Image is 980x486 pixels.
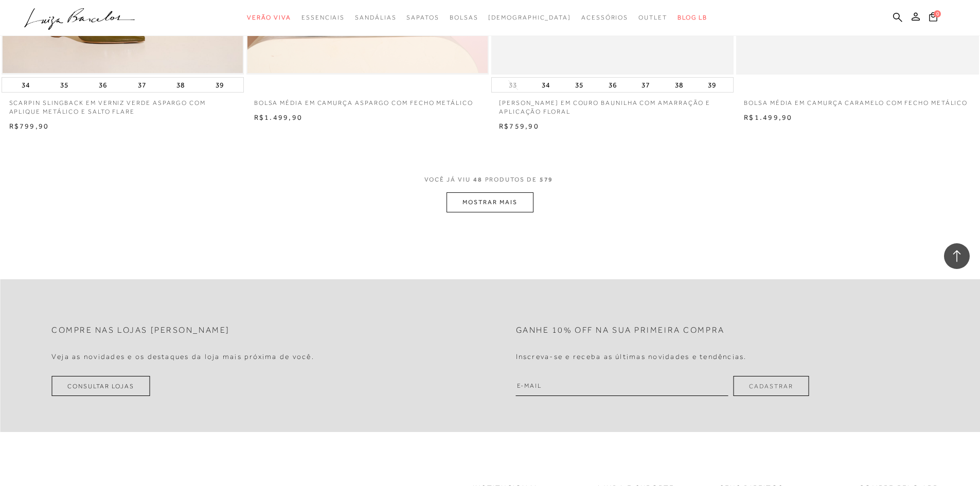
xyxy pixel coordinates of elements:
h2: Compre nas lojas [PERSON_NAME] [51,326,230,335]
a: noSubCategoriesText [488,8,571,27]
button: 36 [605,78,620,92]
button: 38 [173,78,188,92]
span: VOCÊ JÁ VIU PRODUTOS DE [424,176,556,183]
button: MOSTRAR MAIS [447,192,533,212]
a: BOLSA MÉDIA EM CAMURÇA CARAMELO COM FECHO METÁLICO [736,93,978,107]
span: R$1.499,90 [744,113,792,121]
button: 0 [926,11,940,25]
a: categoryNavScreenReaderText [301,8,345,27]
button: 37 [638,78,653,92]
h4: Inscreva-se e receba as últimas novidades e tendências. [516,352,747,361]
span: 48 [473,176,483,183]
span: R$1.499,90 [254,113,302,121]
span: Acessórios [581,14,628,21]
button: 34 [19,78,33,92]
a: categoryNavScreenReaderText [355,8,396,27]
button: 34 [539,78,553,92]
span: Verão Viva [247,14,291,21]
button: Cadastrar [733,376,809,396]
span: R$799,90 [9,122,49,130]
button: 39 [705,78,719,92]
button: 38 [672,78,686,92]
span: BLOG LB [678,14,707,21]
a: BOLSA MÉDIA EM CAMURÇA ASPARGO COM FECHO METÁLICO [246,93,489,107]
span: 0 [934,10,941,17]
button: 37 [135,78,149,92]
span: R$759,90 [499,122,539,130]
button: 39 [212,78,227,92]
a: BLOG LB [678,8,707,27]
a: categoryNavScreenReaderText [638,8,667,27]
input: E-mail [516,376,728,396]
button: 36 [96,78,110,92]
span: Bolsas [450,14,478,21]
span: Sandálias [355,14,396,21]
span: 579 [540,176,554,183]
a: categoryNavScreenReaderText [581,8,628,27]
span: Essenciais [301,14,345,21]
a: [PERSON_NAME] EM COURO BAUNILHA COM AMARRAÇÃO E APLICAÇÃO FLORAL [491,93,734,116]
button: 33 [506,80,520,90]
h2: Ganhe 10% off na sua primeira compra [516,326,725,335]
span: Sapatos [406,14,439,21]
span: Outlet [638,14,667,21]
button: 35 [572,78,586,92]
a: Consultar Lojas [51,376,150,396]
a: SCARPIN SLINGBACK EM VERNIZ VERDE ASPARGO COM APLIQUE METÁLICO E SALTO FLARE [2,93,244,116]
span: [DEMOGRAPHIC_DATA] [488,14,571,21]
h4: Veja as novidades e os destaques da loja mais próxima de você. [51,352,314,361]
a: categoryNavScreenReaderText [450,8,478,27]
a: categoryNavScreenReaderText [247,8,291,27]
button: 35 [57,78,72,92]
a: categoryNavScreenReaderText [406,8,439,27]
